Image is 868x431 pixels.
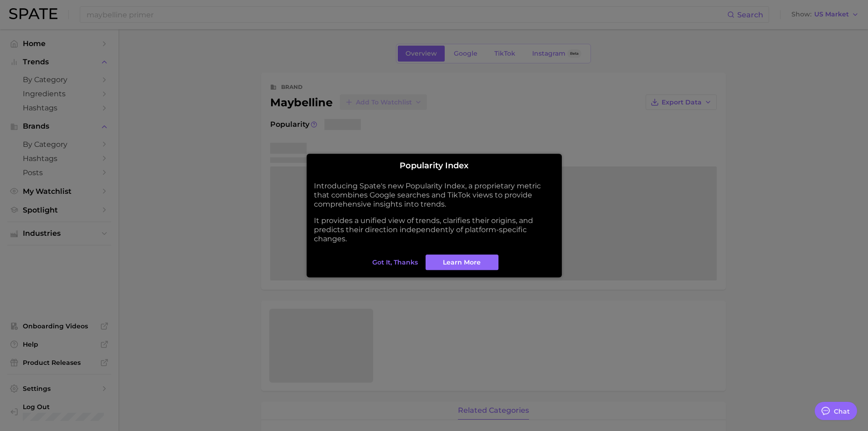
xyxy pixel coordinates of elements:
span: Got it, thanks [372,259,418,266]
p: Introducing Spate's new Popularity Index, a proprietary metric that combines Google searches and ... [314,182,555,209]
p: It provides a unified view of trends, clarifies their origins, and predicts their direction indep... [314,216,555,244]
button: Got it, thanks [370,254,420,270]
a: Learn More [426,254,498,270]
h2: Popularity Index [314,161,555,171]
span: Learn More [443,259,481,266]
